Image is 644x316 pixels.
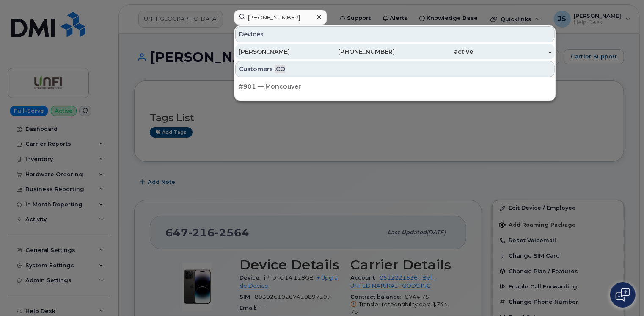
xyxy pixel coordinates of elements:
[235,26,555,42] div: Devices
[239,82,551,91] div: #901 — Moncouver
[235,61,555,77] div: Customers
[235,44,555,59] a: [PERSON_NAME][PHONE_NUMBER]active-
[235,79,555,94] a: #901 — Moncouver
[275,65,285,73] span: .CO
[616,288,630,302] img: Open chat
[239,47,317,56] div: [PERSON_NAME]
[317,47,395,56] div: [PHONE_NUMBER]
[473,47,551,56] div: -
[395,47,473,56] div: active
